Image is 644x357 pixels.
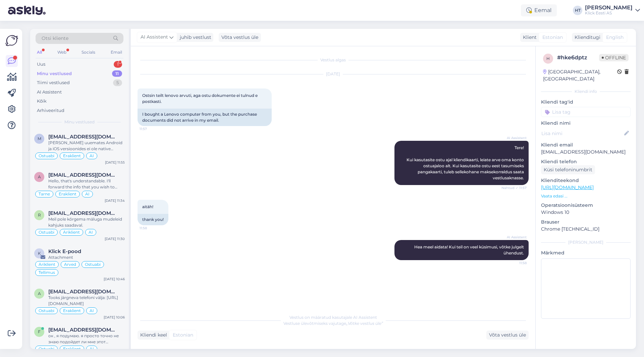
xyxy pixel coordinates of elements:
[85,192,90,196] span: AI
[541,130,623,137] input: Lisa nimi
[63,154,81,158] span: Eraklient
[557,54,599,62] div: # hke6dptz
[39,192,50,196] span: Tarne
[541,226,631,233] p: Chrome [TECHNICAL_ID]
[585,5,640,16] a: [PERSON_NAME]Klick Eesti AS
[414,244,525,255] span: Hea meel aidata! Kui teil on veel küsimusi, võtke julgelt ühendust.
[283,321,383,326] span: Vestluse ülevõtmiseks vajutage
[56,48,68,57] div: Web
[501,135,527,140] span: AI Assistent
[114,61,122,68] div: 1
[105,236,125,241] div: [DATE] 11:30
[140,226,165,231] span: 11:58
[104,315,125,320] div: [DATE] 10:06
[48,295,125,307] div: Tooks järgneva telefoni välja: [URL][DOMAIN_NAME]
[541,141,631,148] p: Kliendi email
[599,54,629,61] span: Offline
[142,204,153,209] span: aitäh!
[37,70,72,77] div: Minu vestlused
[138,214,168,225] div: thank you!
[501,235,527,240] span: AI Assistent
[48,254,125,260] div: Attachment
[37,98,47,105] div: Kõik
[39,347,54,351] span: Ostuabi
[541,193,631,199] p: Vaata edasi ...
[36,48,43,57] div: All
[48,210,118,216] span: rasmus@cargoson.com
[48,289,118,295] span: anu.reismaa89@gmail.com
[541,158,631,165] p: Kliendi telefon
[38,329,41,334] span: f
[48,333,125,345] div: ок , я подумаю. я просто точно не знаю подойдет ли мне этот монитор, одно дело посмотреть на витр...
[142,93,259,104] span: Ostsin teilt lenovo arvuti, aga ostu dokumente ei tulnud e postkasti.
[585,5,633,10] div: [PERSON_NAME]
[64,119,95,125] span: Minu vestlused
[90,347,94,351] span: AI
[541,107,631,117] input: Lisa tag
[63,347,81,351] span: Eraklient
[38,174,41,179] span: a
[105,198,125,203] div: [DATE] 11:34
[585,10,633,16] div: Klick Eesti AS
[38,213,41,218] span: r
[138,109,272,126] div: I bought a Lenovo computer from you, but the purchase documents did not arrive in my email.
[546,56,550,61] span: h
[521,4,557,16] div: Eemal
[90,154,94,158] span: AI
[113,79,122,86] div: 5
[541,239,631,245] div: [PERSON_NAME]
[63,230,80,234] span: Äriklient
[39,230,54,234] span: Ostuabi
[109,48,123,57] div: Email
[37,79,70,86] div: Tiimi vestlused
[80,48,97,57] div: Socials
[346,321,383,326] i: „Võtke vestlus üle”
[542,34,563,41] span: Estonian
[37,107,64,114] div: Arhiveeritud
[48,178,125,190] div: Hello, that's understandable. I'll forward the info that you wish to cancel.
[140,126,165,131] span: 11:57
[520,34,537,41] div: Klient
[90,309,94,313] span: AI
[5,34,18,47] img: Askly Logo
[541,165,595,174] div: Küsi telefoninumbrit
[59,192,76,196] span: Eraklient
[48,140,125,152] div: [PERSON_NAME] uuemates Android ja iOS versioonides ei ole native salvestust lubatud.
[63,309,81,313] span: Eraklient
[39,154,54,158] span: Ostuabi
[37,61,45,68] div: Uus
[573,6,582,15] div: HT
[501,260,527,265] span: 11:58
[39,309,54,313] span: Ostuabi
[541,219,631,226] p: Brauser
[606,34,624,41] span: English
[112,70,122,77] div: 11
[541,177,631,184] p: Klienditeekond
[48,327,118,333] span: fasttoomas74@gmail.com
[48,216,125,228] div: Meil pole kõrgema mäluga mudeleid kahjuks saadaval.
[541,184,594,190] a: [URL][DOMAIN_NAME]
[501,185,527,190] span: Nähtud ✓ 11:57
[572,34,600,41] div: Klienditugi
[104,277,125,282] div: [DATE] 10:46
[541,88,631,95] div: Kliendi info
[48,134,118,140] span: markopats0@gmail.com
[138,332,167,339] div: Kliendi keel
[219,33,261,42] div: Võta vestlus üle
[37,89,62,96] div: AI Assistent
[173,332,193,339] span: Estonian
[42,35,68,42] span: Otsi kliente
[38,251,41,256] span: K
[85,262,101,266] span: Ostuabi
[39,271,55,275] span: Tellimus
[486,331,529,340] div: Võta vestlus üle
[543,68,617,82] div: [GEOGRAPHIC_DATA], [GEOGRAPHIC_DATA]
[138,71,529,77] div: [DATE]
[289,315,377,320] span: Vestlus on määratud kasutajale AI Assistent
[541,202,631,209] p: Operatsioonisüsteem
[541,99,631,106] p: Kliendi tag'id
[541,209,631,216] p: Windows 10
[138,57,529,63] div: Vestlus algas
[177,34,211,41] div: juhib vestlust
[541,120,631,127] p: Kliendi nimi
